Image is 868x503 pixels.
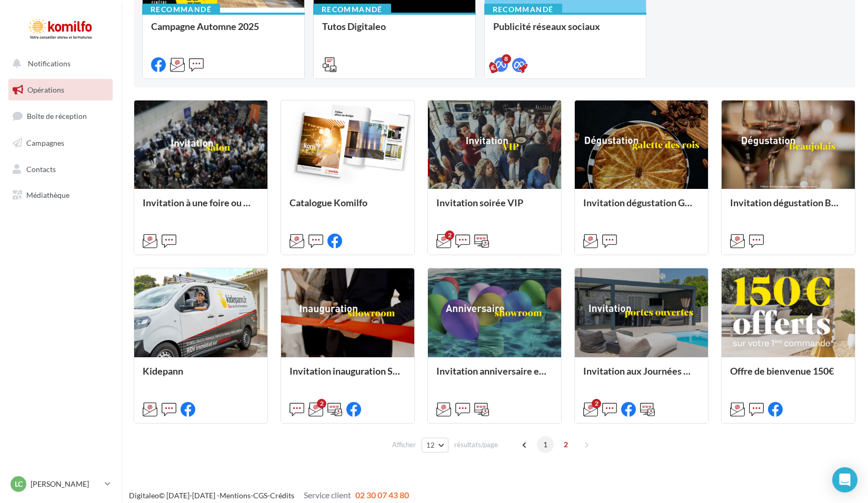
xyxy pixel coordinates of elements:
div: 2 [445,230,454,240]
div: Recommandé [484,4,562,15]
div: Catalogue Komilfo [290,197,406,218]
a: Lc [PERSON_NAME] [8,474,113,494]
span: Lc [15,479,23,489]
span: 2 [557,436,574,453]
div: Tutos Digitaleo [322,21,467,42]
div: Offre de bienvenue 150€ [730,366,846,387]
div: Invitation anniversaire entreprise [436,366,553,387]
a: Mentions [220,491,251,500]
span: Afficher [392,440,416,450]
a: Opérations [6,79,115,101]
button: Notifications [6,53,111,75]
span: Service client [304,490,351,500]
span: Contacts [26,164,56,173]
span: 1 [537,436,554,453]
div: Invitation dégustation Beaujolais Nouveau [730,197,846,218]
span: Boîte de réception [27,112,87,120]
div: Publicité réseaux sociaux [493,21,638,42]
span: Campagnes [26,138,64,147]
div: 2 [592,399,601,408]
div: 2 [317,399,326,408]
a: Médiathèque [6,184,115,206]
span: Médiathèque [26,190,69,199]
p: [PERSON_NAME] [31,479,101,489]
div: 8 [502,54,511,64]
a: Digitaleo [129,491,159,500]
div: Invitation inauguration Showroom [290,366,406,387]
div: Recommandé [142,4,220,15]
span: Notifications [28,59,71,68]
div: Open Intercom Messenger [832,467,857,492]
a: CGS [253,491,267,500]
div: Invitation soirée VIP [436,197,553,218]
span: © [DATE]-[DATE] - - - [129,491,409,500]
div: Recommandé [313,4,391,15]
div: Campagne Automne 2025 [151,21,296,42]
a: Contacts [6,158,115,180]
span: résultats/page [454,440,498,450]
button: 12 [422,438,448,452]
a: Boîte de réception [6,105,115,127]
span: 02 30 07 43 80 [355,490,409,500]
div: Kidepann [143,366,259,387]
div: Invitation à une foire ou salon [143,197,259,218]
span: Opérations [27,85,64,94]
div: Invitation aux Journées Portes Ouvertes [583,366,700,387]
span: 12 [426,441,435,449]
a: Campagnes [6,132,115,154]
a: Crédits [270,491,294,500]
div: Invitation dégustation Galette des rois [583,197,700,218]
